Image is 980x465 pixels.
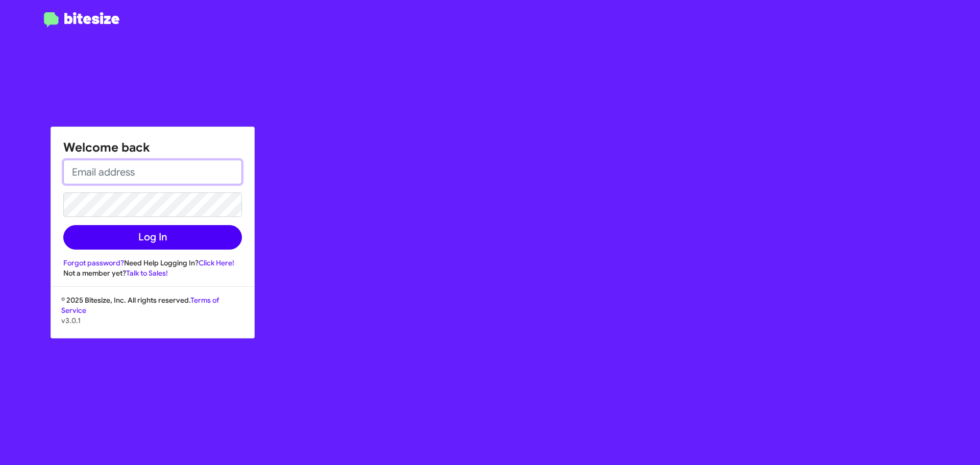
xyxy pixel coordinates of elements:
div: Need Help Logging In? [63,258,242,268]
div: © 2025 Bitesize, Inc. All rights reserved. [51,295,254,338]
h1: Welcome back [63,139,242,156]
div: Not a member yet? [63,268,242,278]
p: v3.0.1 [61,315,244,326]
a: Talk to Sales! [126,268,168,278]
input: Email address [63,160,242,184]
a: Forgot password? [63,258,124,267]
a: Click Here! [199,258,234,267]
button: Log In [63,225,242,250]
